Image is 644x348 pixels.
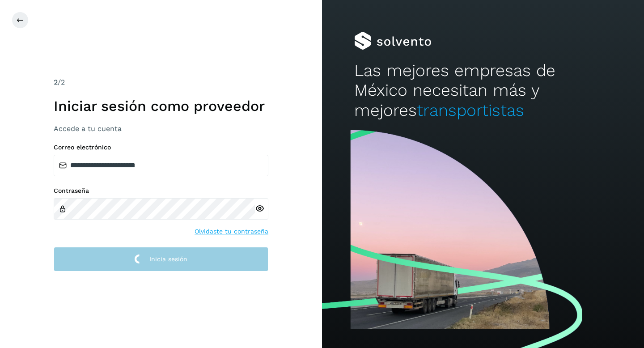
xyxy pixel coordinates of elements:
[54,247,268,272] button: Inicia sesión
[54,187,268,195] label: Contraseña
[149,256,187,262] span: Inicia sesión
[54,98,268,115] h1: Iniciar sesión como proveedor
[54,78,58,86] span: 2
[54,77,268,88] div: /2
[54,124,268,133] h3: Accede a tu cuenta
[354,61,612,120] h2: Las mejores empresas de México necesitan más y mejores
[54,144,268,151] label: Correo electrónico
[195,227,268,236] a: Olvidaste tu contraseña
[417,101,524,120] span: transportistas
